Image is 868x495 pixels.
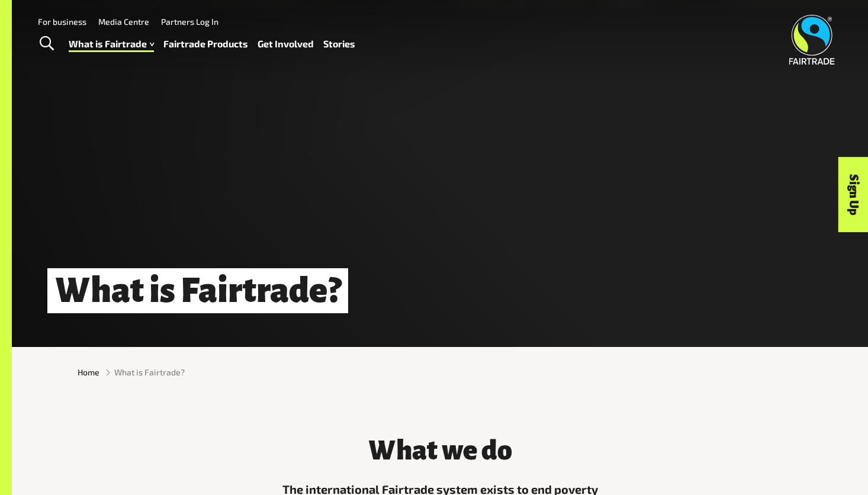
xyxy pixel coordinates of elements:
a: Get Involved [258,36,314,53]
a: What is Fairtrade [69,36,154,53]
a: Toggle Search [32,29,61,59]
h3: What we do [262,436,618,465]
span: What is Fairtrade? [114,366,185,378]
a: Home [78,366,99,378]
h1: What is Fairtrade? [47,268,348,314]
a: Fairtrade Products [163,36,248,53]
a: Media Centre [98,17,149,27]
a: Partners Log In [161,17,218,27]
a: Stories [323,36,355,53]
a: For business [38,17,86,27]
img: Fairtrade Australia New Zealand logo [789,15,835,65]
